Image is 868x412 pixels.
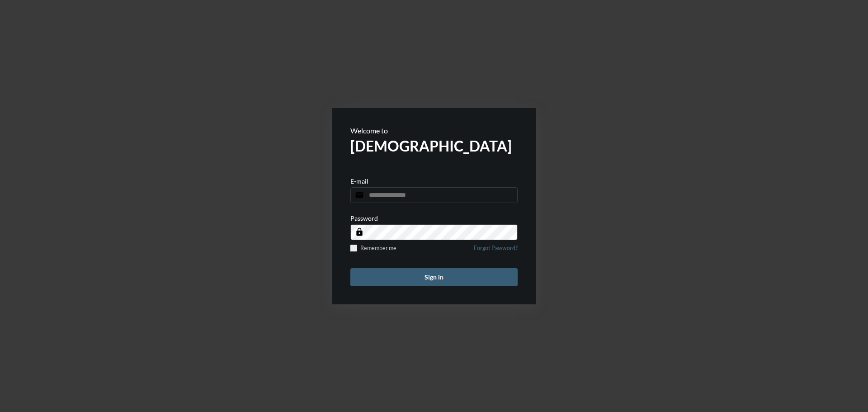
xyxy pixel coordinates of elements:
[350,177,368,185] p: E-mail
[350,126,518,135] p: Welcome to
[350,268,518,286] button: Sign in
[350,137,518,155] h2: [DEMOGRAPHIC_DATA]
[350,214,378,222] p: Password
[350,245,396,251] label: Remember me
[474,245,518,257] a: Forgot Password?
